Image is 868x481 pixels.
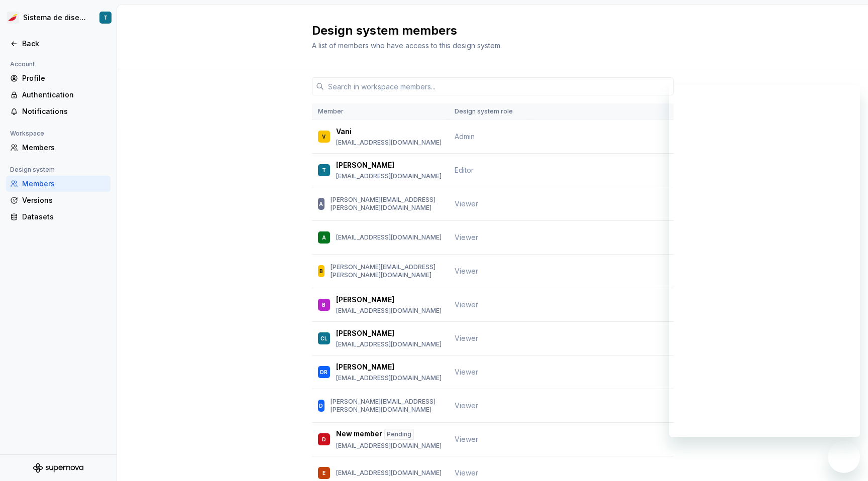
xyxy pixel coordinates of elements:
[336,295,394,305] p: [PERSON_NAME]
[22,212,106,222] div: Datasets
[336,362,394,372] p: [PERSON_NAME]
[669,85,860,437] iframe: Ventana de mensajería
[22,143,106,153] div: Members
[455,266,478,276] span: Viewer
[103,14,107,22] div: T
[336,307,442,315] p: [EMAIL_ADDRESS][DOMAIN_NAME]
[828,441,860,473] iframe: Botón para iniciar la ventana de mensajería, conversación en curso
[336,127,352,137] p: Vani
[455,199,478,209] span: Viewer
[23,13,87,23] div: Sistema de diseño Iberia
[312,103,449,120] th: Member
[336,340,442,348] p: [EMAIL_ADDRESS][DOMAIN_NAME]
[6,87,111,103] a: Authentication
[322,468,325,478] div: E
[455,165,474,175] span: Editor
[6,36,111,52] a: Back
[322,132,325,142] div: V
[455,468,478,478] span: Viewer
[33,463,83,473] svg: Supernova Logo
[6,103,111,119] a: Notifications
[336,172,442,180] p: [EMAIL_ADDRESS][DOMAIN_NAME]
[6,128,48,140] div: Workspace
[319,266,323,276] div: B
[312,41,502,50] span: A list of members who have access to this design system.
[320,333,328,343] div: CL
[455,367,478,377] span: Viewer
[336,328,394,338] p: [PERSON_NAME]
[336,469,442,477] p: [EMAIL_ADDRESS][DOMAIN_NAME]
[336,139,442,147] p: [EMAIL_ADDRESS][DOMAIN_NAME]
[6,140,111,156] a: Members
[331,398,443,414] p: [PERSON_NAME][EMAIL_ADDRESS][PERSON_NAME][DOMAIN_NAME]
[336,233,442,242] p: [EMAIL_ADDRESS][DOMAIN_NAME]
[312,23,662,39] h2: Design system members
[6,176,111,192] a: Members
[331,196,443,212] p: [PERSON_NAME][EMAIL_ADDRESS][PERSON_NAME][DOMAIN_NAME]
[455,333,478,343] span: Viewer
[455,232,478,243] span: Viewer
[6,164,59,176] div: Design system
[320,367,328,377] div: DR
[336,160,394,170] p: [PERSON_NAME]
[22,195,106,205] div: Versions
[336,429,382,440] p: New member
[336,442,442,450] p: [EMAIL_ADDRESS][DOMAIN_NAME]
[22,39,106,49] div: Back
[2,7,115,29] button: Sistema de diseño IberiaT
[6,58,39,70] div: Account
[319,401,323,411] div: D
[455,300,478,310] span: Viewer
[6,192,111,208] a: Versions
[22,90,106,100] div: Authentication
[322,165,326,175] div: T
[455,132,475,142] span: Admin
[455,107,524,115] div: Design system role
[336,374,442,382] p: [EMAIL_ADDRESS][DOMAIN_NAME]
[22,179,106,189] div: Members
[322,300,325,310] div: B
[324,77,674,95] input: Search in workspace members...
[322,232,326,243] div: A
[6,209,111,225] a: Datasets
[22,106,106,116] div: Notifications
[22,73,106,83] div: Profile
[455,401,478,411] span: Viewer
[6,70,111,86] a: Profile
[7,12,19,24] img: 55604660-494d-44a9-beb2-692398e9940a.png
[322,434,326,444] div: D
[384,429,414,440] div: Pending
[455,434,478,444] span: Viewer
[331,263,443,279] p: [PERSON_NAME][EMAIL_ADDRESS][PERSON_NAME][DOMAIN_NAME]
[319,199,323,209] div: A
